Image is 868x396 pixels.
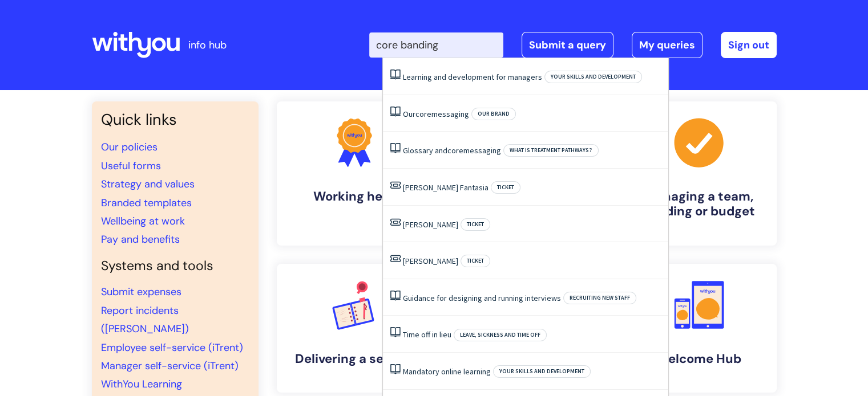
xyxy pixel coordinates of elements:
[631,189,768,219] h4: Managing a team, building or budget
[101,140,158,154] a: Our policies
[403,219,458,230] a: [PERSON_NAME]
[544,71,642,83] span: Your skills and development
[503,144,599,157] span: What is Treatment Pathways?
[369,32,777,58] div: | -
[101,304,189,336] a: Report incidents ([PERSON_NAME])
[493,365,591,378] span: Your skills and development
[621,264,777,393] a: Welcome Hub
[101,111,249,129] h3: Quick links
[631,352,768,366] h4: Welcome Hub
[403,293,561,303] a: Guidance for designing and running interviews
[286,352,423,366] h4: Delivering a service
[277,101,432,246] a: Working here
[403,109,469,119] a: Ourcoremessaging
[403,182,488,193] a: [PERSON_NAME] Fantasia
[491,181,520,194] span: Ticket
[403,145,501,156] a: Glossary andcoremessaging
[471,108,516,120] span: Our brand
[522,32,613,58] a: Submit a query
[403,256,458,266] a: [PERSON_NAME]
[454,329,547,341] span: Leave, sickness and time off
[369,32,503,58] input: Search
[447,145,463,156] span: core
[403,366,491,377] a: Mandatory online learning
[101,159,161,173] a: Useful forms
[403,329,451,340] a: Time off in lieu
[415,109,431,119] span: core
[101,377,182,391] a: WithYou Learning
[632,32,703,58] a: My queries
[461,218,490,231] span: Ticket
[101,359,239,373] a: Manager self-service (iTrent)
[101,285,181,299] a: Submit expenses
[101,214,185,228] a: Wellbeing at work
[721,32,777,58] a: Sign out
[101,196,192,210] a: Branded templates
[277,264,432,393] a: Delivering a service
[403,72,542,82] a: Learning and development for managers
[101,232,180,246] a: Pay and benefits
[461,255,490,267] span: Ticket
[286,189,423,204] h4: Working here
[563,292,636,304] span: Recruiting new staff
[188,36,227,54] p: info hub
[101,177,195,191] a: Strategy and values
[621,101,777,246] a: Managing a team, building or budget
[101,341,243,354] a: Employee self-service (iTrent)
[101,258,249,274] h4: Systems and tools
